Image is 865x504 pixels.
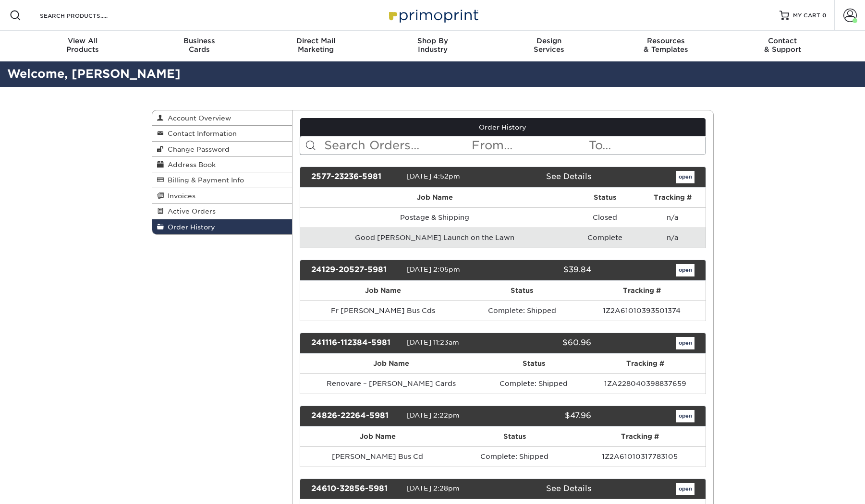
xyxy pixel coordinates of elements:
[585,373,706,394] td: 1ZA228040398837659
[676,483,694,495] a: open
[300,228,569,248] td: Good [PERSON_NAME] Launch on the Lawn
[304,337,407,349] div: 241116-112384-5981
[304,410,407,422] div: 24826-22264-5981
[300,118,706,136] a: Order History
[491,36,608,45] span: Design
[300,373,483,394] td: Renovare – [PERSON_NAME] Cards
[300,281,465,300] th: Job Name
[152,157,292,172] a: Address Book
[676,410,694,422] a: open
[578,300,705,321] td: 1Z2A61010393501374
[676,337,694,349] a: open
[164,130,237,137] span: Contact Information
[407,265,460,273] span: [DATE] 2:05pm
[152,126,292,141] a: Contact Information
[407,484,460,492] span: [DATE] 2:28pm
[164,176,244,184] span: Billing & Payment Info
[676,171,694,183] a: open
[323,136,471,155] input: Search Orders...
[491,36,608,54] div: Services
[569,228,640,248] td: Complete
[574,446,706,467] td: 1Z2A61010317783105
[24,36,141,54] div: Products
[164,223,215,231] span: Order History
[164,114,231,122] span: Account Overview
[407,411,460,419] span: [DATE] 2:22pm
[141,36,257,54] div: Cards
[574,427,706,446] th: Tracking #
[578,281,705,300] th: Tracking #
[2,475,82,501] iframe: Google Customer Reviews
[496,337,598,349] div: $60.96
[496,264,598,276] div: $39.84
[676,264,694,276] a: open
[546,172,591,181] a: See Details
[407,172,460,180] span: [DATE] 4:52pm
[39,10,133,21] input: SEARCH PRODUCTS.....
[141,36,257,45] span: Business
[300,207,569,228] td: Postage & Shipping
[724,36,841,45] span: Contact
[585,354,706,373] th: Tracking #
[257,36,374,45] span: Direct Mail
[455,427,574,446] th: Status
[407,338,459,346] span: [DATE] 11:23am
[152,204,292,219] a: Active Orders
[152,219,292,234] a: Order History
[300,427,455,446] th: Job Name
[608,36,724,45] span: Resources
[793,12,820,20] span: MY CART
[374,31,491,61] a: Shop ByIndustry
[300,188,569,207] th: Job Name
[141,31,257,61] a: BusinessCards
[640,228,705,248] td: n/a
[385,5,481,25] img: Primoprint
[304,483,407,495] div: 24610-32856-5981
[152,110,292,126] a: Account Overview
[491,31,608,61] a: DesignServices
[608,36,724,54] div: & Templates
[257,36,374,54] div: Marketing
[374,36,491,54] div: Industry
[465,300,578,321] td: Complete: Shipped
[546,484,591,493] a: See Details
[152,172,292,188] a: Billing & Payment Info
[483,373,585,394] td: Complete: Shipped
[164,145,230,153] span: Change Password
[164,192,195,200] span: Invoices
[724,36,841,54] div: & Support
[152,142,292,157] a: Change Password
[455,446,574,467] td: Complete: Shipped
[152,188,292,204] a: Invoices
[300,446,455,467] td: [PERSON_NAME] Bus Cd
[164,207,216,215] span: Active Orders
[483,354,585,373] th: Status
[257,31,374,61] a: Direct MailMarketing
[569,207,640,228] td: Closed
[496,410,598,422] div: $47.96
[608,31,724,61] a: Resources& Templates
[24,31,141,61] a: View AllProducts
[465,281,578,300] th: Status
[569,188,640,207] th: Status
[300,354,483,373] th: Job Name
[640,207,705,228] td: n/a
[300,300,465,321] td: Fr [PERSON_NAME] Bus Cds
[724,31,841,61] a: Contact& Support
[374,36,491,45] span: Shop By
[304,171,407,183] div: 2577-23236-5981
[304,264,407,276] div: 24129-20527-5981
[471,136,588,155] input: From...
[164,161,216,168] span: Address Book
[640,188,705,207] th: Tracking #
[588,136,705,155] input: To...
[822,12,827,19] span: 0
[24,36,141,45] span: View All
